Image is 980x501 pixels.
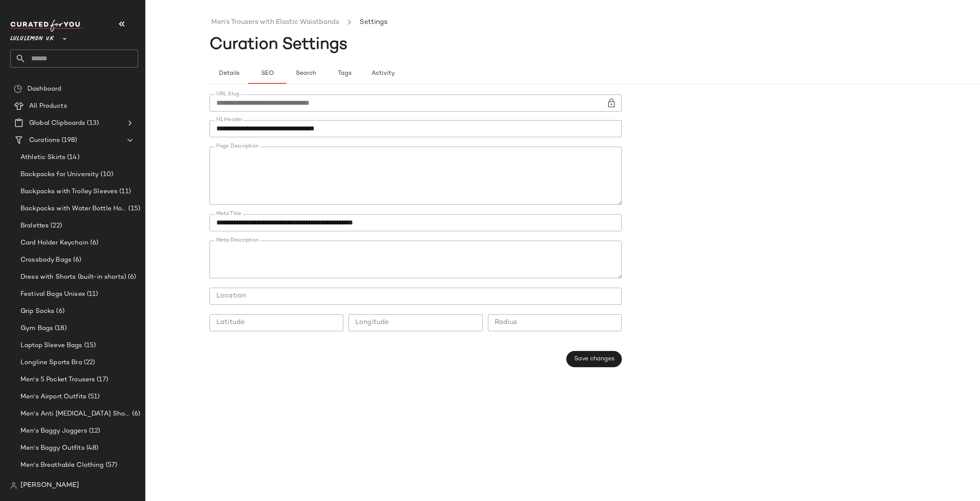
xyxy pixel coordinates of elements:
[21,426,87,436] span: Men's Baggy Joggers
[358,17,389,28] li: Settings
[29,101,67,111] span: All Products
[29,136,60,145] span: Curations
[10,482,17,489] img: svg%3e
[337,70,351,77] span: Tags
[10,20,83,32] img: cfy_white_logo.C9jOOHJF.svg
[95,375,108,385] span: (17)
[87,426,100,436] span: (12)
[211,17,339,28] a: Men's Trousers with Elastic Waistbands
[21,204,127,214] span: Backpacks with Water Bottle Holder
[21,170,99,180] span: Backpacks for University
[10,29,54,44] span: Lululemon UK
[21,238,89,248] span: Card Holder Keychain
[85,289,98,299] span: (11)
[104,460,118,470] span: (57)
[21,443,85,453] span: Men's Baggy Outfits
[14,85,22,93] img: svg%3e
[371,70,394,77] span: Activity
[27,84,61,94] span: Dashboard
[60,136,77,145] span: (198)
[21,289,85,299] span: Festival Bags Unisex
[21,272,126,282] span: Dress with Shorts (built-in shorts)
[49,221,62,231] span: (22)
[29,118,85,128] span: Global Clipboards
[118,187,131,197] span: (11)
[126,272,136,282] span: (6)
[21,341,83,351] span: Laptop Sleeve Bags
[53,324,67,333] span: (18)
[21,255,71,265] span: Crossbody Bags
[83,341,96,351] span: (15)
[21,324,53,333] span: Gym Bags
[65,153,80,162] span: (14)
[218,70,239,77] span: Details
[21,153,65,162] span: Athletic Skirts
[574,356,614,362] span: Save changes
[21,480,79,491] span: [PERSON_NAME]
[21,409,130,419] span: Men's Anti [MEDICAL_DATA] Shorts
[82,358,95,368] span: (22)
[260,70,274,77] span: SEO
[21,306,54,316] span: Grip Socks
[54,306,64,316] span: (6)
[21,221,49,231] span: Bralettes
[127,204,140,214] span: (15)
[21,375,95,385] span: Men's 5 Pocket Trousers
[130,409,140,419] span: (6)
[85,443,99,453] span: (48)
[85,118,99,128] span: (13)
[21,460,104,470] span: Men's Breathable Clothing
[71,255,81,265] span: (6)
[99,170,113,180] span: (10)
[567,351,622,367] button: Save changes
[86,392,100,402] span: (51)
[295,70,316,77] span: Search
[21,187,118,197] span: Backpacks with Trolley Sleeves
[21,358,82,368] span: Longline Sports Bra
[210,36,348,53] span: Curation Settings
[21,392,86,402] span: Men's Airport Outfits
[89,238,98,248] span: (6)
